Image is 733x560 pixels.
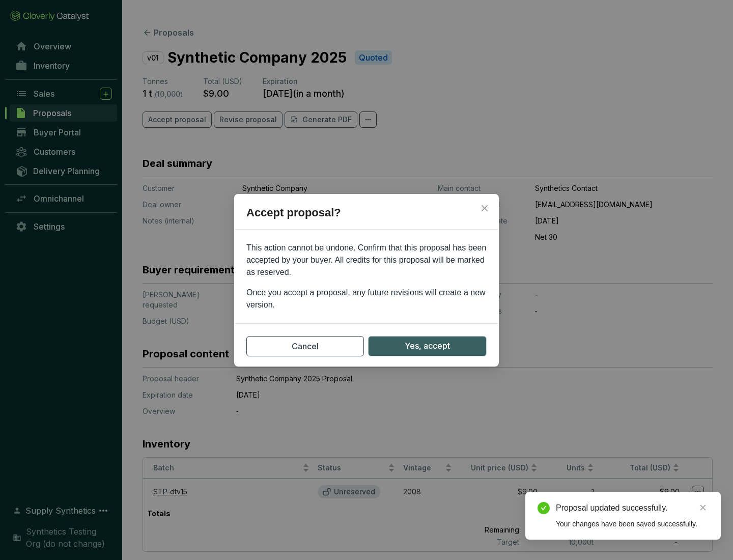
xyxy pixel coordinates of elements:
[556,518,709,529] div: Your changes have been saved successfully.
[246,287,487,311] p: Once you accept a proposal, any future revisions will create a new version.
[476,204,493,212] span: Close
[538,502,550,514] span: check-circle
[246,336,364,356] button: Cancel
[368,336,487,356] button: Yes, accept
[476,200,493,216] button: Close
[405,340,450,352] span: Yes, accept
[481,204,489,212] span: close
[246,242,487,278] p: This action cannot be undone. Confirm that this proposal has been accepted by your buyer. All cre...
[234,204,499,230] h2: Accept proposal?
[699,504,707,511] span: close
[556,502,709,514] div: Proposal updated successfully.
[292,340,319,352] span: Cancel
[697,502,709,513] a: Close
